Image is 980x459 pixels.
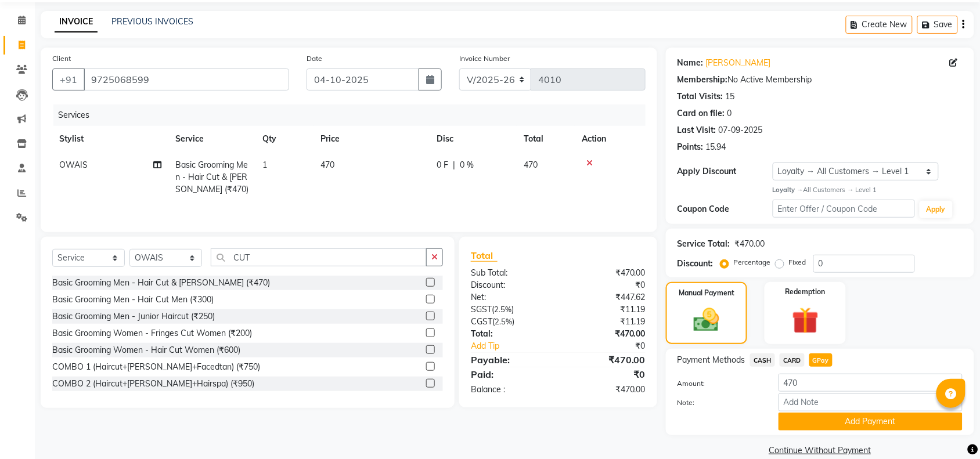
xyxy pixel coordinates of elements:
[678,74,728,86] div: Membership:
[558,279,654,291] div: ₹0
[462,353,559,367] div: Payable:
[668,444,972,457] a: Continue Without Payment
[784,304,827,337] img: _gift.svg
[462,316,559,328] div: ( )
[52,327,252,339] div: Basic Grooming Women - Fringes Cut Women (₹200)
[779,374,963,392] input: Amount
[558,291,654,303] div: ₹447.62
[462,267,559,279] div: Sub Total:
[52,294,214,306] div: Basic Grooming Men - Hair Cut Men (₹300)
[211,248,427,266] input: Search or Scan
[719,124,763,136] div: 07-09-2025
[55,12,98,32] a: INVOICE
[168,126,255,152] th: Service
[494,305,511,314] span: 2.5%
[779,393,963,411] input: Add Note
[679,288,734,298] label: Manual Payment
[773,200,915,218] input: Enter Offer / Coupon Code
[558,384,654,396] div: ₹470.00
[52,53,71,64] label: Client
[678,258,714,270] div: Discount:
[524,160,538,170] span: 470
[495,317,512,326] span: 2.5%
[809,353,833,367] span: GPay
[750,353,775,367] span: CASH
[111,16,193,27] a: PREVIOUS INVOICES
[735,238,765,250] div: ₹470.00
[430,126,517,152] th: Disc
[779,413,963,431] button: Add Payment
[462,328,559,340] div: Total:
[558,316,654,328] div: ₹11.19
[920,201,953,218] button: Apply
[678,238,730,250] div: Service Total:
[558,367,654,381] div: ₹0
[59,160,88,170] span: OWAIS
[678,141,704,153] div: Points:
[517,126,575,152] th: Total
[574,340,654,352] div: ₹0
[786,287,826,297] label: Redemption
[84,68,289,91] input: Search by Name/Mobile/Email/Code
[471,304,492,315] span: SGST
[471,316,492,327] span: CGST
[678,203,773,215] div: Coupon Code
[678,107,725,120] div: Card on file:
[462,279,559,291] div: Discount:
[678,124,716,136] div: Last Visit:
[669,397,770,408] label: Note:
[307,53,322,64] label: Date
[727,107,732,120] div: 0
[558,267,654,279] div: ₹470.00
[678,165,773,178] div: Apply Discount
[52,310,215,323] div: Basic Grooming Men - Junior Haircut (₹250)
[726,91,735,103] div: 15
[462,291,559,303] div: Net:
[462,340,574,352] a: Add Tip
[558,328,654,340] div: ₹470.00
[917,16,958,34] button: Save
[558,353,654,367] div: ₹470.00
[52,361,260,373] div: COMBO 1 (Haircut+[PERSON_NAME]+Facedtan) (₹750)
[53,104,654,126] div: Services
[255,126,314,152] th: Qty
[678,354,745,366] span: Payment Methods
[262,160,267,170] span: 1
[678,57,704,69] div: Name:
[52,344,240,356] div: Basic Grooming Women - Hair Cut Women (₹600)
[52,378,254,390] div: COMBO 2 (Haircut+[PERSON_NAME]+Hairspa) (₹950)
[686,305,727,335] img: _cash.svg
[314,126,430,152] th: Price
[462,367,559,381] div: Paid:
[453,159,455,171] span: |
[52,68,85,91] button: +91
[734,257,771,268] label: Percentage
[846,16,913,34] button: Create New
[437,159,448,171] span: 0 F
[460,159,474,171] span: 0 %
[780,353,805,367] span: CARD
[773,185,963,195] div: All Customers → Level 1
[558,303,654,316] div: ₹11.19
[789,257,806,268] label: Fixed
[471,250,498,262] span: Total
[706,57,771,69] a: [PERSON_NAME]
[773,186,804,194] strong: Loyalty →
[459,53,510,64] label: Invoice Number
[52,126,168,152] th: Stylist
[678,91,723,103] div: Total Visits:
[669,378,770,389] label: Amount:
[678,74,963,86] div: No Active Membership
[462,384,559,396] div: Balance :
[320,160,334,170] span: 470
[52,277,270,289] div: Basic Grooming Men - Hair Cut & [PERSON_NAME] (₹470)
[175,160,248,194] span: Basic Grooming Men - Hair Cut & [PERSON_NAME] (₹470)
[462,303,559,316] div: ( )
[575,126,646,152] th: Action
[706,141,726,153] div: 15.94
